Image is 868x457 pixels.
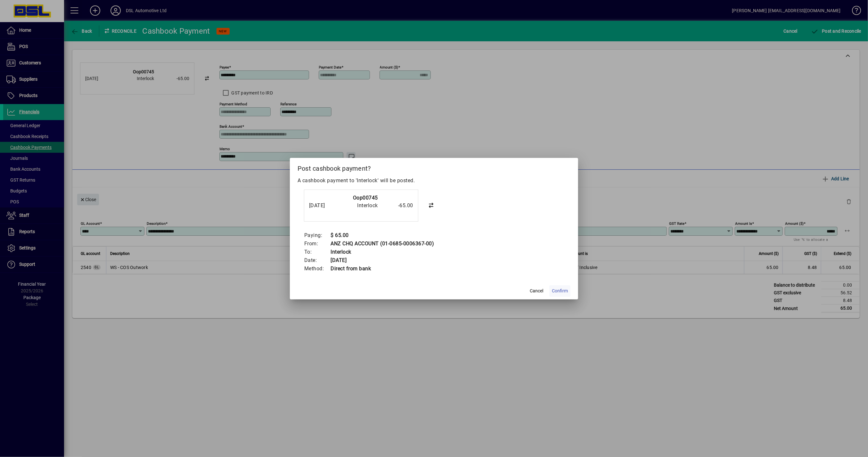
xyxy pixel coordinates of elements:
[381,202,413,209] div: -65.00
[331,240,434,248] td: ANZ CHQ ACCOUNT (01-0685-0006367-00)
[552,288,568,294] span: Confirm
[298,177,570,184] p: A cashbook payment to 'Interlock' will be posted.
[309,202,335,209] div: [DATE]
[526,285,547,297] button: Cancel
[290,158,578,176] h2: Post cashbook payment?
[549,285,570,297] button: Confirm
[357,202,378,208] span: Interlock
[304,256,331,265] td: Date:
[304,240,331,248] td: From:
[304,265,331,273] td: Method:
[530,288,543,294] span: Cancel
[304,231,331,240] td: Paying:
[331,265,434,273] td: Direct from bank
[331,248,434,256] td: Interlock
[331,256,434,265] td: [DATE]
[304,248,331,256] td: To:
[331,231,434,240] td: $ 65.00
[353,195,378,201] strong: Oop00745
